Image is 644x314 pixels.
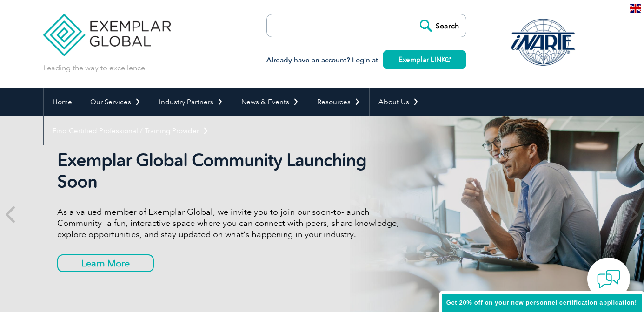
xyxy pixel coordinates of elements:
[630,4,641,13] img: en
[57,150,406,192] h2: Exemplar Global Community Launching Soon
[57,206,406,240] p: As a valued member of Exemplar Global, we invite you to join our soon-to-launch Community—a fun, ...
[57,254,154,272] a: Learn More
[383,50,466,69] a: Exemplar LINK
[150,88,232,116] a: Industry Partners
[232,88,308,116] a: News & Events
[597,267,620,291] img: contact-chat.png
[446,299,637,306] span: Get 20% off on your new personnel certification application!
[266,55,466,66] h3: Already have an account? Login at
[308,88,369,116] a: Resources
[370,88,428,116] a: About Us
[445,57,451,62] img: open_square.png
[43,63,145,73] p: Leading the way to excellence
[44,88,81,116] a: Home
[44,116,218,145] a: Find Certified Professional / Training Provider
[415,14,466,37] input: Search
[81,88,150,116] a: Our Services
